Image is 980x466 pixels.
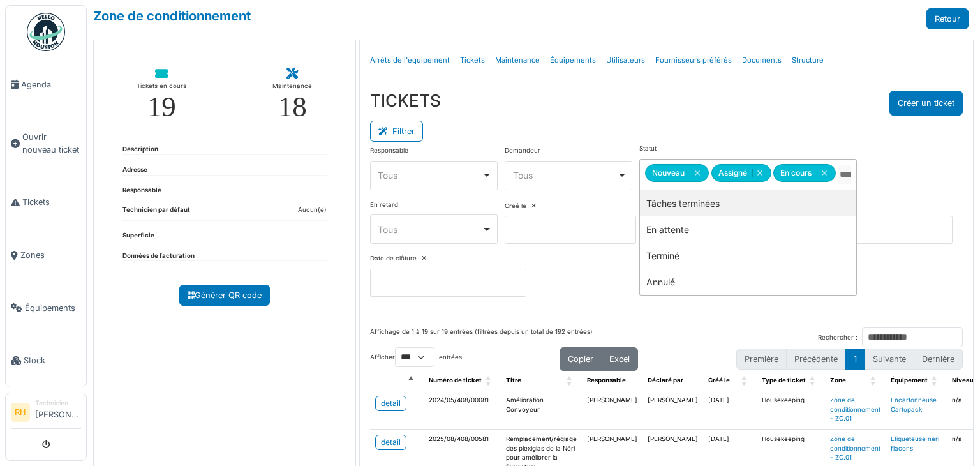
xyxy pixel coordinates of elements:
[122,145,158,154] dt: Description
[505,146,540,156] label: Demandeur
[891,377,928,384] span: Équipement
[645,164,709,182] div: Nouveau
[736,349,963,370] nav: pagination
[375,435,406,450] a: detail
[642,391,703,430] td: [PERSON_NAME]
[35,398,81,408] div: Technicien
[93,8,251,24] a: Zone de conditionnement
[455,45,490,75] a: Tickets
[122,165,147,175] dt: Adresse
[370,200,398,210] label: En retard
[601,45,650,75] a: Utilisateurs
[757,391,825,430] td: Housekeeping
[711,164,771,182] div: Assigné
[35,398,81,426] li: [PERSON_NAME]
[6,176,86,229] a: Tickets
[830,396,880,422] a: Zone de conditionnement - ZC.01
[381,398,401,409] div: detail
[22,196,81,208] span: Tickets
[810,371,817,391] span: Type de ticket: Activate to sort
[122,231,154,241] dt: Superficie
[587,377,626,384] span: Responsable
[424,391,501,430] td: 2024/05/408/00081
[137,80,186,93] div: Tickets en cours
[395,347,434,367] select: Afficherentrées
[501,391,582,430] td: Amélioration Convoyeur
[773,164,836,182] div: En cours
[147,93,176,121] div: 19
[830,435,880,461] a: Zone de conditionnement - ZC.01
[932,371,939,391] span: Équipement: Activate to sort
[830,377,846,384] span: Zone
[370,347,462,367] label: Afficher entrées
[122,186,161,195] dt: Responsable
[505,202,526,211] label: Créé le
[6,334,86,387] a: Stock
[690,169,704,177] button: Remove item: 'new'
[179,285,270,306] a: Générer QR code
[6,111,86,176] a: Ouvrir nouveau ticket
[6,229,86,282] a: Zones
[20,249,81,261] span: Zones
[639,144,657,154] label: Statut
[703,391,757,430] td: [DATE]
[648,377,683,384] span: Déclaré par
[24,354,81,366] span: Stock
[708,377,730,384] span: Créé le
[640,216,856,243] div: En attente
[640,190,856,216] div: Tâches terminées
[889,91,963,116] button: Créer un ticket
[278,93,307,121] div: 18
[609,354,630,364] span: Excel
[752,169,767,177] button: Remove item: 'assigned'
[601,347,638,371] button: Excel
[378,169,482,182] div: Tous
[582,391,642,430] td: [PERSON_NAME]
[560,347,602,371] button: Copier
[25,302,81,314] span: Équipements
[818,333,857,343] label: Rechercher :
[926,8,969,29] a: Retour
[375,396,406,411] a: detail
[381,437,401,448] div: detail
[870,371,878,391] span: Zone: Activate to sort
[640,269,856,295] div: Annulé
[262,58,323,132] a: Maintenance 18
[370,121,423,142] button: Filtrer
[490,45,545,75] a: Maintenance
[762,377,806,384] span: Type de ticket
[6,58,86,111] a: Agenda
[298,206,327,215] dd: Aucun(e)
[741,371,749,391] span: Créé le: Activate to sort
[378,223,482,236] div: Tous
[737,45,787,75] a: Documents
[650,45,737,75] a: Fournisseurs préférés
[545,45,601,75] a: Équipements
[272,80,312,93] div: Maintenance
[11,398,81,429] a: RH Technicien[PERSON_NAME]
[817,169,831,177] button: Remove item: 'ongoing'
[568,354,593,364] span: Copier
[838,165,851,184] input: Tous
[11,403,30,422] li: RH
[891,435,939,452] a: Etiqueteuse neri flacons
[640,243,856,269] div: Terminé
[506,377,521,384] span: Titre
[429,377,482,384] span: Numéro de ticket
[22,131,81,155] span: Ouvrir nouveau ticket
[891,396,937,413] a: Encartonneuse Cartopack
[567,371,574,391] span: Titre: Activate to sort
[370,254,417,264] label: Date de clôture
[6,282,86,334] a: Équipements
[370,146,408,156] label: Responsable
[486,371,493,391] span: Numéro de ticket: Activate to sort
[122,206,190,220] dt: Technicien par défaut
[27,13,65,51] img: Badge_color-CXgf-gQk.svg
[21,79,81,91] span: Agenda
[122,252,195,261] dt: Données de facturation
[126,58,197,132] a: Tickets en cours 19
[513,169,617,182] div: Tous
[845,349,865,370] button: 1
[787,45,829,75] a: Structure
[370,91,441,110] h3: TICKETS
